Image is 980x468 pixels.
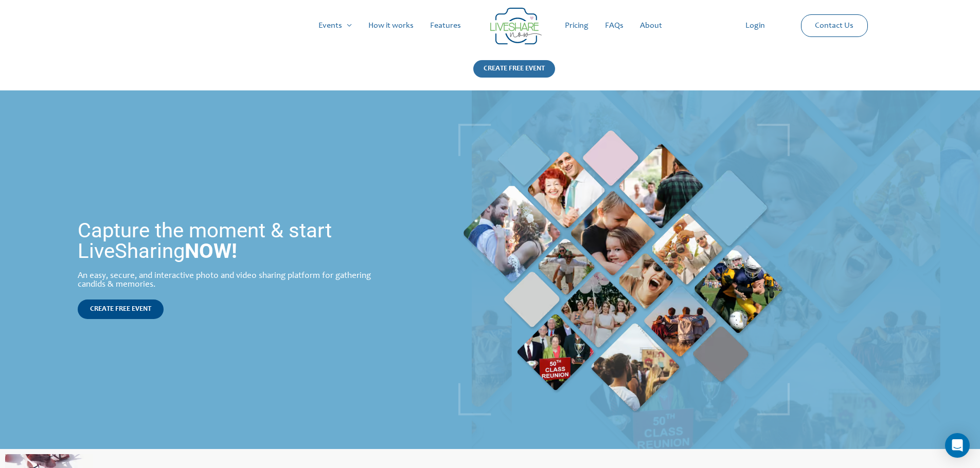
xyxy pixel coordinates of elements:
a: About [632,9,670,42]
span: CREATE FREE EVENT [90,306,151,313]
a: Features [422,9,469,42]
strong: NOW! [185,239,237,263]
img: home_banner_pic | Live Photo Slideshow for Events | Create Free Events Album for Any Occasion [458,124,790,416]
a: Events [310,9,360,42]
a: CREATE FREE EVENT [78,299,164,319]
div: Open Intercom Messenger [945,433,970,458]
a: Pricing [557,9,597,42]
h1: Capture the moment & start LiveSharing [78,220,391,261]
a: How it works [360,9,422,42]
a: CREATE FREE EVENT [473,60,555,90]
nav: Site Navigation [18,9,962,42]
a: Login [737,9,773,42]
a: FAQs [597,9,632,42]
div: CREATE FREE EVENT [473,60,555,78]
div: An easy, secure, and interactive photo and video sharing platform for gathering candids & memories. [78,272,391,289]
a: Contact Us [807,15,862,36]
img: Group 14 | Live Photo Slideshow for Events | Create Free Events Album for Any Occasion [490,8,542,45]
